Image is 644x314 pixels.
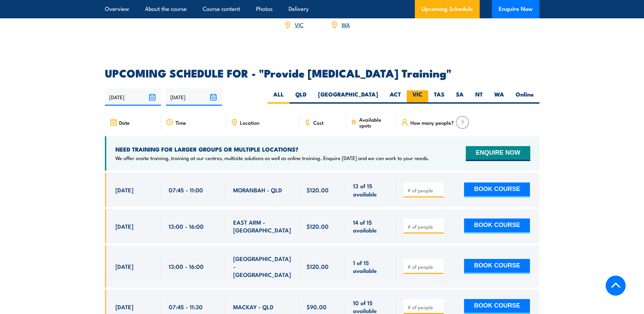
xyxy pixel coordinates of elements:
[240,120,259,125] span: Location
[428,90,450,104] label: TAS
[470,90,489,104] label: NT
[115,155,429,161] p: We offer onsite training, training at our centres, multisite solutions as well as online training...
[166,88,222,106] input: To date
[233,303,274,311] span: MACKAY - QLD
[295,20,303,29] a: VIC
[407,90,428,104] label: VIC
[176,120,186,125] span: Time
[407,263,441,270] input: # of people
[464,182,530,197] button: BOOK COURSE
[105,88,161,106] input: From date
[233,218,292,234] span: EAST ARM - [GEOGRAPHIC_DATA]
[353,218,389,234] span: 14 of 15 available
[464,259,530,274] button: BOOK COURSE
[115,186,133,194] span: [DATE]
[115,262,133,270] span: [DATE]
[307,186,329,194] span: $120.00
[115,222,133,230] span: [DATE]
[307,222,329,230] span: $120.00
[464,299,530,314] button: BOOK COURSE
[450,90,470,104] label: SA
[489,90,510,104] label: WA
[407,187,441,194] input: # of people
[407,223,441,230] input: # of people
[169,222,204,230] span: 13:00 - 16:00
[115,145,429,153] h4: NEED TRAINING FOR LARGER GROUPS OR MULTIPLE LOCATIONS?
[353,182,389,198] span: 13 of 15 available
[169,186,203,194] span: 07:45 - 11:00
[233,186,282,194] span: MORANBAH - QLD
[510,90,539,104] label: Online
[105,68,539,77] h2: UPCOMING SCHEDULE FOR - "Provide [MEDICAL_DATA] Training"
[307,303,327,311] span: $90.00
[384,90,407,104] label: ACT
[307,262,329,270] span: $120.00
[169,303,203,311] span: 07:45 - 11:30
[359,117,391,128] span: Available spots
[353,259,389,275] span: 1 of 15 available
[169,262,204,270] span: 13:00 - 16:00
[115,303,133,311] span: [DATE]
[466,146,530,161] button: ENQUIRE NOW
[233,255,292,278] span: [GEOGRAPHIC_DATA] - [GEOGRAPHIC_DATA]
[268,90,290,104] label: ALL
[290,90,312,104] label: QLD
[464,219,530,233] button: BOOK COURSE
[313,120,324,125] span: Cost
[342,20,350,29] a: WA
[119,120,130,125] span: Date
[407,304,441,311] input: # of people
[312,90,384,104] label: [GEOGRAPHIC_DATA]
[410,120,454,125] span: How many people?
